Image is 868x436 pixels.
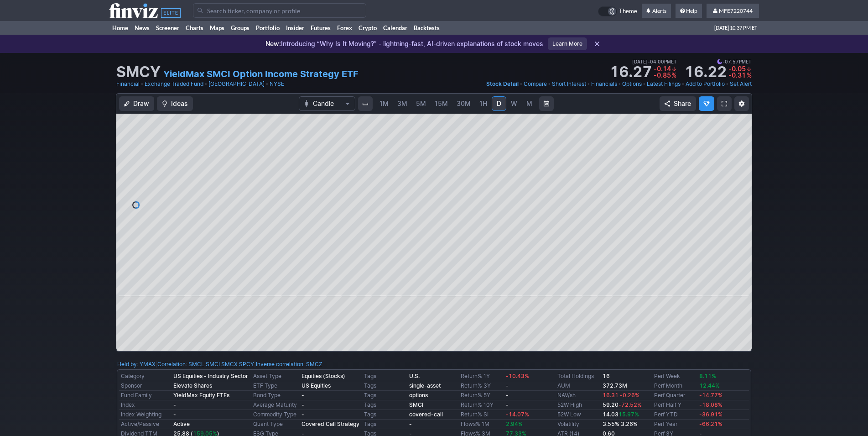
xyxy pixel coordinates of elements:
[119,400,172,410] td: Index
[539,96,554,111] button: Range
[654,71,671,79] span: -0.85
[603,373,610,379] b: 16
[362,400,407,410] td: Tags
[375,96,393,111] a: 1M
[163,68,359,80] a: YieldMax SMCI Option Income Strategy ETF
[173,420,190,427] b: Active
[299,96,355,111] button: Chart Type
[486,79,519,89] a: Stock Detail
[307,21,334,35] a: Futures
[556,410,601,420] td: 52W Low
[479,100,487,107] span: 1H
[239,360,254,369] a: SPCY
[652,391,697,400] td: Perf Quarter
[459,372,504,381] td: Return% 1Y
[301,382,331,389] b: US Equities
[301,401,304,408] b: -
[251,410,300,420] td: Commodity Type
[699,401,722,408] span: -18.08%
[647,79,681,89] a: Latest Filings
[301,392,304,399] b: -
[173,411,176,418] b: -
[730,79,752,89] a: Set Alert
[362,420,407,429] td: Tags
[459,400,504,410] td: Return% 10Y
[556,381,601,391] td: AUM
[684,65,727,79] strong: 16.22
[507,96,521,111] a: W
[603,401,642,408] b: 59.20
[587,79,590,89] span: •
[206,360,220,369] a: SMCI
[411,21,443,35] a: Backtests
[156,360,254,369] div: | :
[699,420,722,427] span: -66.21%
[116,79,140,89] a: Financial
[409,401,423,408] a: SMCI
[622,79,642,89] a: Options
[265,79,269,89] span: •
[520,79,523,89] span: •
[699,392,722,399] span: -14.77%
[409,420,412,427] b: -
[552,79,586,89] a: Short Interest
[556,400,601,410] td: 52W High
[522,96,536,111] a: M
[313,99,341,108] span: Candle
[492,96,506,111] a: D
[362,410,407,420] td: Tags
[109,21,131,35] a: Home
[119,381,172,391] td: Sponsor
[632,58,677,66] span: [DATE] 04:00PM ET
[283,21,307,35] a: Insider
[674,99,691,108] span: Share
[486,80,519,87] span: Stock Detail
[686,79,725,89] a: Add to Portfolio
[119,420,172,429] td: Active/Passive
[193,3,366,18] input: Search
[619,411,639,418] span: 15.97%
[306,360,322,369] a: SMCZ
[270,79,284,89] a: NYSE
[652,381,697,391] td: Perf Month
[409,411,443,418] a: covered-call
[355,21,380,35] a: Crypto
[254,360,322,369] div: | :
[379,100,389,107] span: 1M
[207,21,228,35] a: Maps
[452,96,475,111] a: 30M
[681,79,685,89] span: •
[173,373,248,379] b: US Equities - Industry Sector
[133,99,149,108] span: Draw
[643,79,646,89] span: •
[526,100,532,107] span: M
[173,401,176,408] b: -
[598,6,637,16] a: Theme
[409,373,420,379] a: U.S.
[397,100,407,107] span: 3M
[362,372,407,381] td: Tags
[140,360,156,369] a: YMAX
[506,411,529,418] span: -14.07%
[431,96,452,111] a: 15M
[116,65,161,79] h1: SMCY
[497,100,501,107] span: D
[362,381,407,391] td: Tags
[459,391,504,400] td: Return% 5Y
[719,7,753,14] span: MFE7220744
[204,79,208,89] span: •
[119,372,172,381] td: Category
[182,21,207,35] a: Charts
[409,382,441,389] b: single-asset
[475,96,491,111] a: 1H
[157,96,193,111] button: Ideas
[603,382,627,389] b: 372.73M
[301,420,359,427] b: Covered Call Strategy
[707,4,759,18] a: MFE7220744
[699,373,716,379] span: 8.11%
[618,79,621,89] span: •
[506,420,523,427] span: 2.94%
[647,80,681,87] span: Latest Filings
